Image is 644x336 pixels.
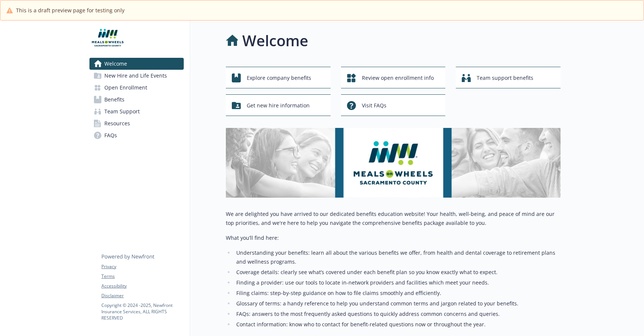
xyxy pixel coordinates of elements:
li: Filing claims: step-by-step guidance on how to file claims smoothly and efficiently. [234,289,561,298]
span: Review open enrollment info [362,71,434,85]
button: Get new hire information [226,94,331,116]
a: Accessibility [101,283,183,289]
a: New Hire and Life Events [89,70,184,82]
span: This is a draft preview page for testing only [16,6,124,14]
a: Open Enrollment [89,82,184,94]
li: Glossary of terms: a handy reference to help you understand common terms and jargon related to yo... [234,299,561,308]
a: Disclaimer [101,292,183,299]
p: What you’ll find here: [226,233,561,242]
span: Team support benefits [477,71,533,85]
span: Welcome [104,58,127,70]
a: FAQs [89,129,184,141]
a: Terms [101,273,183,280]
a: Resources [89,117,184,129]
span: Visit FAQs [362,98,386,113]
span: Get new hire information [247,98,310,113]
button: Review open enrollment info [341,67,446,88]
li: Finding a provider: use our tools to locate in-network providers and facilities which meet your n... [234,278,561,287]
img: overview page banner [226,128,561,198]
button: Explore company benefits [226,67,331,88]
a: Privacy [101,263,183,270]
button: Visit FAQs [341,94,446,116]
span: Resources [104,117,130,129]
li: Understanding your benefits: learn all about the various benefits we offer, from health and denta... [234,248,561,266]
a: Benefits [89,94,184,106]
p: Copyright © 2024 - 2025 , Newfront Insurance Services, ALL RIGHTS RESERVED [101,302,183,321]
span: FAQs [104,129,117,141]
span: Benefits [104,94,124,106]
li: Contact information: know who to contact for benefit-related questions now or throughout the year. [234,320,561,329]
p: We are delighted you have arrived to our dedicated benefits education website! Your health, well-... [226,210,561,227]
li: Coverage details: clearly see what’s covered under each benefit plan so you know exactly what to ... [234,268,561,277]
a: Team Support [89,106,184,117]
span: New Hire and Life Events [104,70,167,82]
span: Open Enrollment [104,82,147,94]
button: Team support benefits [456,67,561,88]
span: Team Support [104,106,140,117]
li: FAQs: answers to the most frequently asked questions to quickly address common concerns and queries. [234,310,561,318]
h1: Welcome [242,29,308,52]
span: Explore company benefits [247,71,311,85]
a: Welcome [89,58,184,70]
